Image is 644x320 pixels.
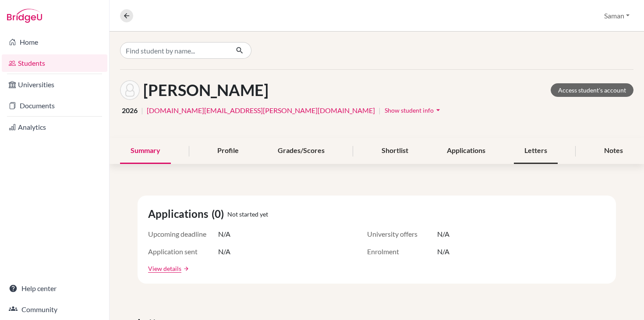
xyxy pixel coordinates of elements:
span: University offers [367,229,437,239]
span: N/A [437,229,449,239]
a: [DOMAIN_NAME][EMAIL_ADDRESS][PERSON_NAME][DOMAIN_NAME] [147,105,375,116]
button: Saman [600,7,633,24]
a: Community [2,301,107,318]
span: Enrolment [367,246,437,257]
div: Letters [514,138,558,164]
a: View details [148,264,181,273]
input: Find student by name... [120,42,229,59]
span: N/A [218,229,230,239]
div: Applications [436,138,496,164]
span: N/A [218,246,230,257]
a: Home [2,33,107,51]
a: arrow_forward [181,266,189,272]
a: Analytics [2,118,107,136]
a: Help center [2,280,107,297]
img: Bridge-U [7,9,42,23]
span: 2026 [122,105,138,116]
div: Shortlist [371,138,419,164]
div: Notes [594,138,633,164]
a: Students [2,54,107,72]
button: Show student infoarrow_drop_down [384,103,443,117]
div: Grades/Scores [267,138,335,164]
span: Show student info [385,107,434,114]
a: Access student's account [551,83,633,97]
div: Profile [207,138,249,164]
div: Summary [120,138,171,164]
span: | [141,105,143,116]
span: Upcoming deadline [148,229,218,239]
a: Documents [2,97,107,114]
i: arrow_drop_down [434,106,442,114]
span: | [379,105,381,116]
a: Universities [2,76,107,93]
span: Application sent [148,246,218,257]
span: N/A [437,246,449,257]
span: Not started yet [227,210,268,219]
span: (0) [212,206,227,222]
img: Yuvin Kim's avatar [120,80,140,100]
h1: [PERSON_NAME] [143,81,269,100]
span: Applications [148,206,212,222]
